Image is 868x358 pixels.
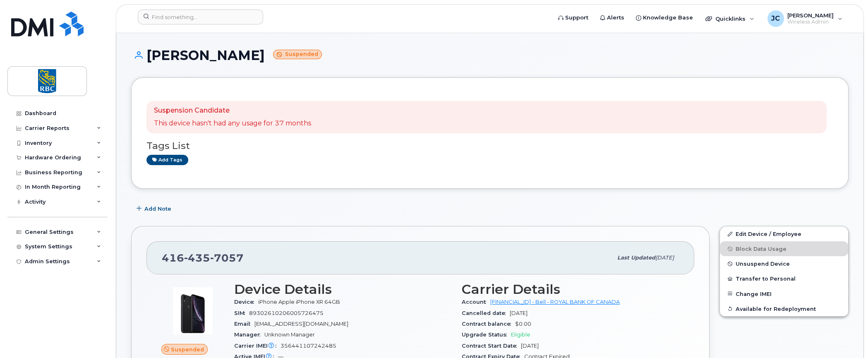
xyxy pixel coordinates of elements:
span: 435 [184,252,210,264]
span: Contract balance [462,321,515,327]
span: Account [462,299,490,305]
span: 416 [162,252,244,264]
span: [DATE] [655,255,674,261]
span: Manager [234,332,264,338]
h3: Tags List [146,141,833,151]
a: Edit Device / Employee [720,226,848,241]
span: Unsuspend Device [736,261,790,267]
span: [DATE] [521,343,539,349]
a: [FINANCIAL_ID] - Bell - ROYAL BANK OF CANADA [490,299,620,305]
small: Suspended [273,50,322,59]
h3: Carrier Details [462,282,679,297]
span: 89302610206005726475 [249,310,324,316]
p: This device hasn't had any usage for 37 months [154,119,311,128]
button: Add Note [131,201,178,216]
span: Device [234,299,258,305]
span: Email [234,321,254,327]
span: 356441107242485 [281,343,336,349]
button: Transfer to Personal [720,271,848,286]
button: Available for Redeployment [720,301,848,316]
span: SIM [234,310,249,316]
span: Unknown Manager [264,332,315,338]
span: iPhone Apple iPhone XR 64GB [258,299,340,305]
img: image20231002-3703462-1qb80zy.jpeg [168,286,218,336]
span: Upgrade Status [462,332,511,338]
span: Add Note [144,205,171,213]
span: $0.00 [515,321,531,327]
button: Block Data Usage [720,241,848,256]
h3: Device Details [234,282,452,297]
span: Available for Redeployment [736,305,816,312]
span: Cancelled date [462,310,510,316]
button: Unsuspend Device [720,256,848,271]
p: Suspension Candidate [154,106,311,115]
span: [DATE] [510,310,528,316]
span: [EMAIL_ADDRESS][DOMAIN_NAME] [254,321,348,327]
span: Contract Start Date [462,343,521,349]
span: Last updated [617,255,655,261]
span: Carrier IMEI [234,343,281,349]
span: Suspended [171,346,204,353]
span: 7057 [210,252,244,264]
button: Change IMEI [720,286,848,301]
h1: [PERSON_NAME] [131,48,849,62]
a: Add tags [146,155,188,165]
span: Eligible [511,332,530,338]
